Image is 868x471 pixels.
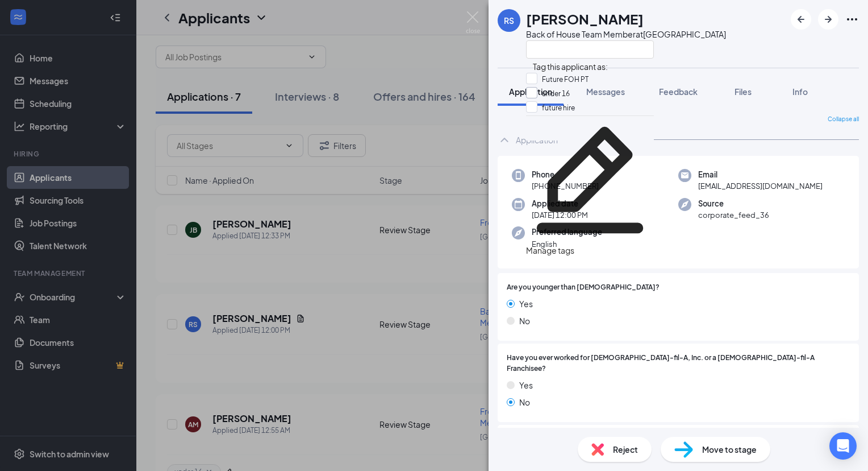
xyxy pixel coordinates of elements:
[659,86,698,97] span: Feedback
[818,9,838,30] button: ArrowRight
[516,134,558,146] div: Application
[735,86,752,97] span: Files
[526,244,654,257] div: Manage tags
[509,86,552,97] span: Application
[698,198,769,209] span: Source
[698,180,823,192] span: [EMAIL_ADDRESS][DOMAIN_NAME]
[613,443,638,456] span: Reject
[829,432,857,460] div: Open Intercom Messenger
[504,15,514,26] div: RS
[526,116,654,244] svg: Pencil
[845,13,859,26] svg: Ellipses
[698,169,823,180] span: Email
[828,115,859,124] span: Collapse all
[519,298,533,310] span: Yes
[698,209,769,221] span: corporate_feed_36
[526,9,644,28] h1: [PERSON_NAME]
[507,282,660,293] span: Are you younger than [DEMOGRAPHIC_DATA]?
[519,396,530,408] span: No
[519,315,530,327] span: No
[794,13,808,26] svg: ArrowLeftNew
[507,353,850,374] span: Have you ever worked for [DEMOGRAPHIC_DATA]-fil-A, Inc. or a [DEMOGRAPHIC_DATA]-fil-A Franchisee?
[526,28,726,40] div: Back of House Team Member at [GEOGRAPHIC_DATA]
[498,133,511,147] svg: ChevronUp
[792,86,808,97] span: Info
[821,13,835,26] svg: ArrowRight
[526,55,615,74] span: Tag this applicant as:
[519,379,533,391] span: Yes
[702,443,757,456] span: Move to stage
[791,9,811,30] button: ArrowLeftNew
